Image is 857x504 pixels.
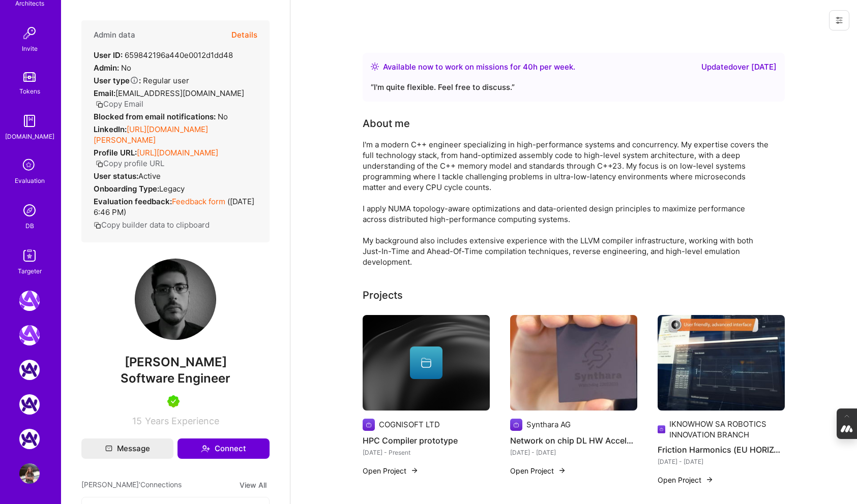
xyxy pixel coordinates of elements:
[231,20,257,50] button: Details
[94,63,119,73] strong: Admin:
[17,394,42,415] a: A.Team: AI Solutions Partners
[94,196,257,217] div: ( [DATE] 6:46 PM )
[558,466,566,475] img: arrow-right
[94,112,218,121] strong: Blocked from email notifications:
[121,371,230,386] span: Software Engineer
[379,419,440,430] div: COGNISOFT LTD
[19,200,40,220] img: Admin Search
[363,288,403,303] div: Projects
[172,197,225,206] a: Feedback form
[510,447,637,458] div: [DATE] - [DATE]
[363,315,490,411] img: cover
[19,325,40,345] img: A.Team: GenAI Practice Framework
[81,355,270,370] span: [PERSON_NAME]
[94,50,123,60] strong: User ID:
[145,416,219,426] span: Years Experience
[363,419,375,431] img: Company logo
[17,429,42,449] a: A.Team: Google Calendar Integration Testing
[94,197,172,206] strong: Evaluation feedback:
[658,456,785,467] div: [DATE] - [DATE]
[94,222,101,229] i: icon Copy
[17,325,42,345] a: A.Team: GenAI Practice Framework
[526,419,571,430] div: Synthara AG
[96,101,103,108] i: icon Copy
[237,479,270,491] button: View All
[410,466,419,475] img: arrow-right
[19,463,40,484] img: User Avatar
[363,434,490,447] h4: HPC Compiler prototype
[81,438,173,459] button: Message
[25,220,34,231] div: DB
[19,86,40,97] div: Tokens
[96,160,103,168] i: icon Copy
[363,116,410,131] div: About me
[115,88,244,98] span: [EMAIL_ADDRESS][DOMAIN_NAME]
[94,111,228,122] div: No
[23,72,36,82] img: tokens
[20,156,39,175] i: icon SelectionTeam
[132,416,142,426] span: 15
[94,171,138,181] strong: User status:
[523,62,533,72] span: 40
[510,465,566,476] button: Open Project
[96,99,143,109] button: Copy Email
[178,438,270,459] button: Connect
[701,61,777,73] div: Updated over [DATE]
[94,148,137,157] strong: Profile URL:
[94,184,159,194] strong: Onboarding Type:
[510,434,637,447] h4: Network on chip DL HW Accelerator
[510,419,522,431] img: Company logo
[19,360,40,380] img: A.Team: AI Solutions
[19,291,40,311] img: A.Team: Leading A.Team's Marketing & DemandGen
[17,360,42,380] a: A.Team: AI Solutions
[658,423,665,435] img: Company logo
[159,184,185,194] span: legacy
[130,76,139,85] i: Help
[705,476,714,484] img: arrow-right
[371,81,777,93] div: “ I'm quite flexible. Feel free to discuss. ”
[371,62,379,71] img: Availability
[135,259,216,340] img: User Avatar
[363,139,770,267] div: I'm a modern C++ engineer specializing in high-performance systems and concurrency. My expertise ...
[94,75,189,86] div: Regular user
[94,124,127,134] strong: LinkedIn:
[363,447,490,458] div: [DATE] - Present
[94,50,233,60] div: 659842196a440e0012d1dd48
[15,175,45,186] div: Evaluation
[94,30,135,40] h4: Admin data
[96,158,164,169] button: Copy profile URL
[137,148,218,157] a: [URL][DOMAIN_NAME]
[19,429,40,449] img: A.Team: Google Calendar Integration Testing
[105,445,112,452] i: icon Mail
[94,88,115,98] strong: Email:
[201,444,210,453] i: icon Connect
[383,61,575,73] div: Available now to work on missions for h per week .
[658,315,785,411] img: Friction Harmonics (EU HORIZON 2020)
[22,43,38,54] div: Invite
[363,465,419,476] button: Open Project
[19,23,40,43] img: Invite
[658,443,785,456] h4: Friction Harmonics (EU HORIZON 2020)
[94,76,141,85] strong: User type :
[19,245,40,266] img: Skill Targeter
[138,171,161,181] span: Active
[19,394,40,415] img: A.Team: AI Solutions Partners
[18,266,42,276] div: Targeter
[17,463,42,484] a: User Avatar
[5,131,54,142] div: [DOMAIN_NAME]
[17,291,42,311] a: A.Team: Leading A.Team's Marketing & DemandGen
[94,124,208,145] a: [URL][DOMAIN_NAME][PERSON_NAME]
[669,419,785,440] div: IKNOWHOW SA ROBOTICS INNOVATION BRANCH
[19,111,40,131] img: guide book
[81,479,182,491] span: [PERSON_NAME]' Connections
[167,395,180,407] img: A.Teamer in Residence
[658,475,714,485] button: Open Project
[510,315,637,411] img: Network on chip DL HW Accelerator
[94,219,210,230] button: Copy builder data to clipboard
[94,62,131,73] div: No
